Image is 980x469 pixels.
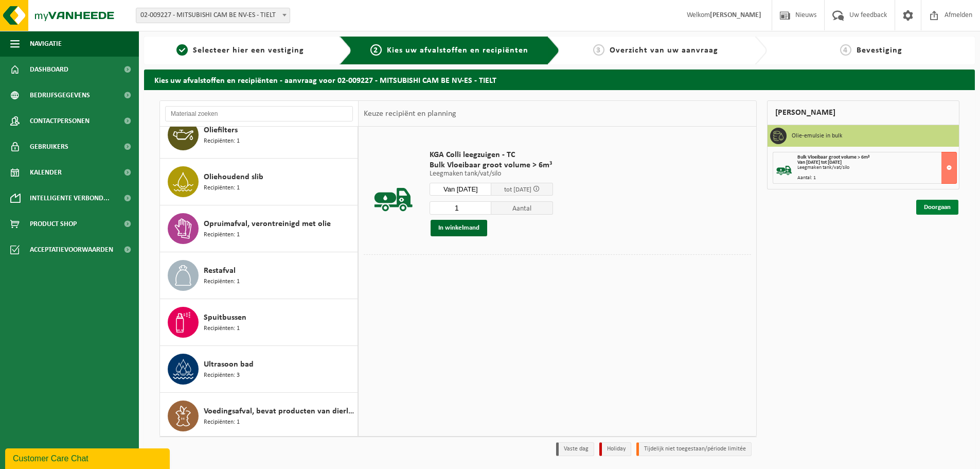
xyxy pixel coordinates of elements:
[160,346,358,393] button: Ultrasoon bad Recipiënten: 3
[136,8,290,23] span: 02-009227 - MITSUBISHI CAM BE NV-ES - TIELT
[430,183,491,196] input: Selecteer datum
[636,442,752,456] li: Tijdelijk niet toegestaan/période limitée
[30,108,90,134] span: Contactpersonen
[193,46,304,55] span: Selecteer hier een vestiging
[797,165,956,170] div: Leegmaken tank/vat/silo
[30,160,62,185] span: Kalender
[430,170,553,178] p: Leegmaken tank/vat/silo
[204,136,240,146] span: Recipiënten: 1
[767,100,959,125] div: [PERSON_NAME]
[593,44,604,56] span: 3
[556,442,594,456] li: Vaste dag
[840,44,851,56] span: 4
[165,106,353,121] input: Materiaal zoeken
[204,218,331,230] span: Opruimafval, verontreinigd met olie
[792,128,842,144] h3: Olie-emulsie in bulk
[599,442,631,456] li: Holiday
[370,44,382,56] span: 2
[144,70,975,90] h2: Kies uw afvalstoffen en recipiënten - aanvraag voor 02-009227 - MITSUBISHI CAM BE NV-ES - TIELT
[797,160,842,165] strong: Van [DATE] tot [DATE]
[5,446,172,469] iframe: chat widget
[430,150,553,160] span: KGA Colli leegzuigen - TC
[359,101,461,127] div: Keuze recipiënt en planning
[491,201,553,215] span: Aantal
[204,277,240,287] span: Recipiënten: 1
[160,252,358,299] button: Restafval Recipiënten: 1
[160,205,358,252] button: Opruimafval, verontreinigd met olie Recipiënten: 1
[30,31,62,57] span: Navigatie
[204,183,240,193] span: Recipiënten: 1
[204,418,240,427] span: Recipiënten: 1
[916,200,958,215] a: Doorgaan
[30,134,68,160] span: Gebruikers
[204,358,254,371] span: Ultrasoon bad
[136,8,290,23] span: 02-009227 - MITSUBISHI CAM BE NV-ES - TIELT
[204,230,240,240] span: Recipiënten: 1
[30,211,77,237] span: Product Shop
[176,44,188,56] span: 1
[431,220,487,236] button: In winkelmand
[710,11,761,19] strong: [PERSON_NAME]
[160,112,358,159] button: Oliefilters Recipiënten: 1
[387,46,528,55] span: Kies uw afvalstoffen en recipiënten
[204,265,236,277] span: Restafval
[149,44,331,57] a: 1Selecteer hier een vestiging
[857,46,902,55] span: Bevestiging
[204,405,355,418] span: Voedingsafval, bevat producten van dierlijke oorsprong, onverpakt, categorie 3
[204,124,238,136] span: Oliefilters
[30,82,90,108] span: Bedrijfsgegevens
[160,159,358,205] button: Oliehoudend slib Recipiënten: 1
[504,186,531,193] span: tot [DATE]
[797,154,869,160] span: Bulk Vloeibaar groot volume > 6m³
[204,171,263,183] span: Oliehoudend slib
[160,393,358,439] button: Voedingsafval, bevat producten van dierlijke oorsprong, onverpakt, categorie 3 Recipiënten: 1
[204,324,240,334] span: Recipiënten: 1
[160,299,358,346] button: Spuitbussen Recipiënten: 1
[204,371,240,380] span: Recipiënten: 3
[30,57,68,82] span: Dashboard
[30,185,110,211] span: Intelligente verbond...
[30,237,113,263] span: Acceptatievoorwaarden
[204,311,246,324] span: Spuitbussen
[610,46,718,55] span: Overzicht van uw aanvraag
[797,176,956,181] div: Aantal: 1
[430,160,553,170] span: Bulk Vloeibaar groot volume > 6m³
